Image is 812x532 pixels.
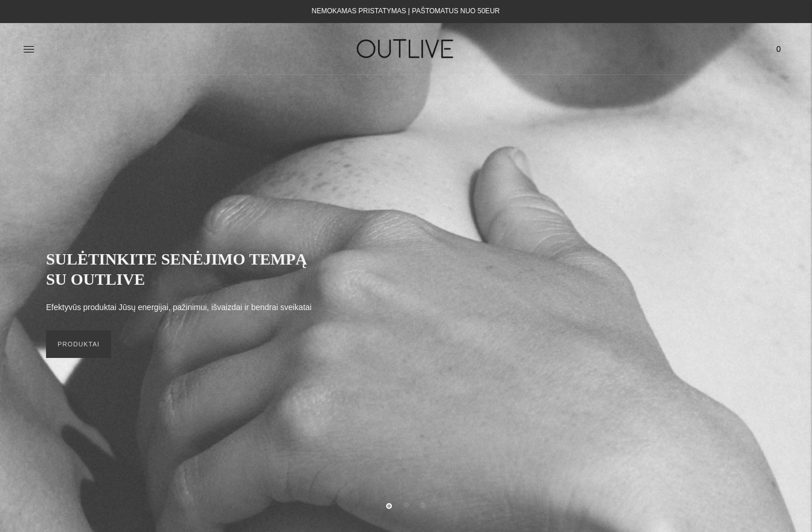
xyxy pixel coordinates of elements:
[46,330,111,358] a: PRODUKTAI
[420,502,426,508] button: Move carousel to slide 3
[46,301,311,315] p: Efektyvūs produktai Jūsų energijai, pažinimui, išvaizdai ir bendrai sveikatai
[386,503,392,509] button: Move carousel to slide 1
[46,249,322,289] h2: SULĖTINKITE SENĖJIMO TEMPĄ SU OUTLIVE
[403,502,409,508] button: Move carousel to slide 2
[771,41,787,57] span: 0
[334,29,478,69] img: OUTLIVE
[312,5,500,18] div: NEMOKAMAS PRISTATYMAS Į PAŠTOMATUS NUO 50EUR
[768,36,789,62] a: 0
